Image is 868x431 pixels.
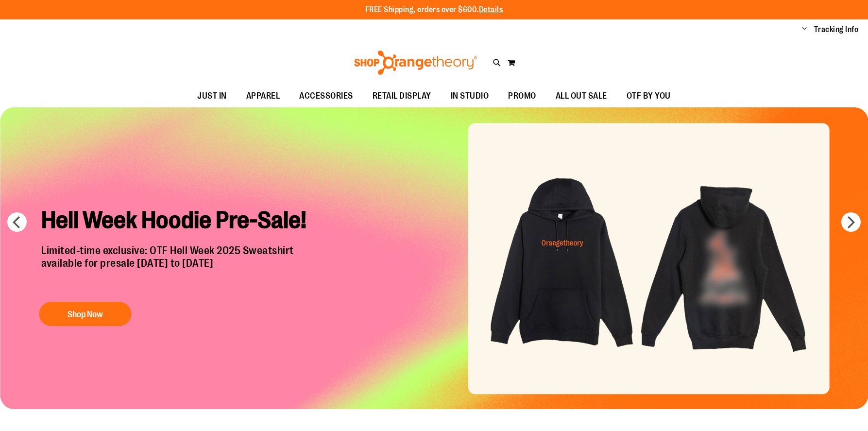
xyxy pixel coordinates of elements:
span: ALL OUT SALE [556,85,607,107]
button: prev [7,212,27,232]
span: ACCESSORIES [299,85,353,107]
span: PROMO [508,85,536,107]
span: RETAIL DISPLAY [373,85,431,107]
h2: Hell Week Hoodie Pre-Sale! [34,198,323,244]
span: IN STUDIO [451,85,489,107]
button: next [841,212,861,232]
span: JUST IN [197,85,227,107]
button: Shop Now [39,302,131,326]
p: FREE Shipping, orders over $600. [365,4,503,16]
a: Tracking Info [814,24,859,35]
span: APPAREL [246,85,280,107]
button: Account menu [802,25,807,34]
span: OTF BY YOU [627,85,671,107]
img: Shop Orangetheory [353,51,478,75]
p: Limited-time exclusive: OTF Hell Week 2025 Sweatshirt available for presale [DATE] to [DATE] [34,244,323,292]
a: Details [479,5,503,14]
a: Hell Week Hoodie Pre-Sale! Limited-time exclusive: OTF Hell Week 2025 Sweatshirtavailable for pre... [34,198,323,331]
